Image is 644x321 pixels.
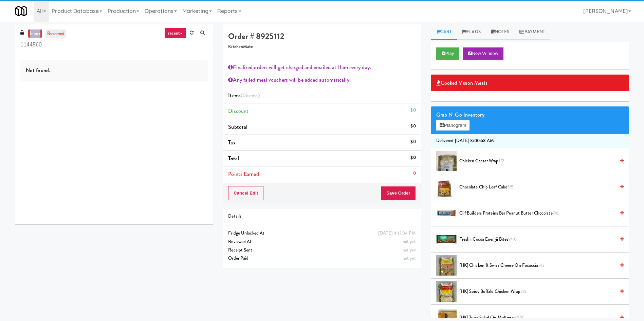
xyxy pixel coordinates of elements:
[436,110,624,120] div: Grab N' Go Inventory
[164,28,187,39] a: recent
[228,246,416,255] div: Receipt Sent
[228,123,247,131] span: Subtotal
[20,39,208,51] input: Search vision orders
[431,24,457,40] a: Cart
[228,62,416,73] div: Finalized orders will get charged and emailed at 11am every day.
[241,92,260,99] span: (0 )
[459,209,615,218] span: Clif Builders proteins Bar Peanut Butter Chocolate
[246,92,258,99] ng-pluralize: items
[26,66,50,74] span: Not found.
[228,75,416,85] div: Any failed meal vouchers will be added automatically.
[514,24,550,40] a: Payment
[486,24,515,40] a: Notes
[410,154,416,162] div: $0
[457,287,624,296] div: [HK] Spicy Buffalo Chicken Wrap2/2
[431,134,629,148] li: Delivered [DATE] 8:00:58 AM
[459,235,615,244] span: Freshii Cocoa Energii Bites
[228,32,416,41] h4: Order # 8925112
[228,155,239,162] span: Total
[436,47,460,60] button: Play
[457,209,624,218] div: Clif Builders proteins Bar Peanut Butter Chocolate7/8
[228,92,259,99] span: Items
[15,5,27,17] img: Micromart
[457,183,624,192] div: Chocolate Chip Loaf Cake5/5
[228,139,235,146] span: Tax
[459,157,615,165] span: Chicken Caesar Wrap
[228,107,249,115] span: Discount
[517,314,523,321] span: 2/3
[538,262,545,268] span: 3/3
[228,44,416,49] h5: KitchenMate
[228,229,416,238] div: Fridge Unlocked At
[378,229,416,238] div: [DATE] 4:13:34 PM
[28,29,42,38] a: inbox
[459,261,615,270] span: [HK] Chicken & Swiss Cheese On Focaccia
[410,122,416,131] div: $0
[553,210,559,216] span: 7/8
[228,170,259,178] span: Points Earned
[413,169,416,178] div: 0
[499,158,504,164] span: 1/2
[459,183,615,192] span: Chocolate Chip Loaf Cake
[436,120,470,131] button: Planogram
[410,106,416,115] div: $0
[45,29,67,38] a: reviewed
[410,138,416,146] div: $0
[228,254,416,263] div: Order Paid
[457,157,624,165] div: Chicken Caesar Wrap1/2
[508,236,516,242] span: 9/10
[403,255,416,261] span: not yet
[228,212,416,221] div: Details
[457,261,624,270] div: [HK] Chicken & Swiss Cheese On Focaccia3/3
[457,24,486,40] a: Flags
[457,235,624,244] div: Freshii Cocoa Energii Bites9/10
[436,78,487,88] span: Cooked Vision Meals
[507,184,513,190] span: 5/5
[463,47,503,60] button: New Window
[228,238,416,246] div: Reviewed At
[520,288,527,295] span: 2/2
[228,186,263,200] button: Cancel Edit
[403,238,416,245] span: not yet
[381,186,416,200] button: Save Order
[403,247,416,253] span: not yet
[459,287,615,296] span: [HK] Spicy Buffalo Chicken Wrap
